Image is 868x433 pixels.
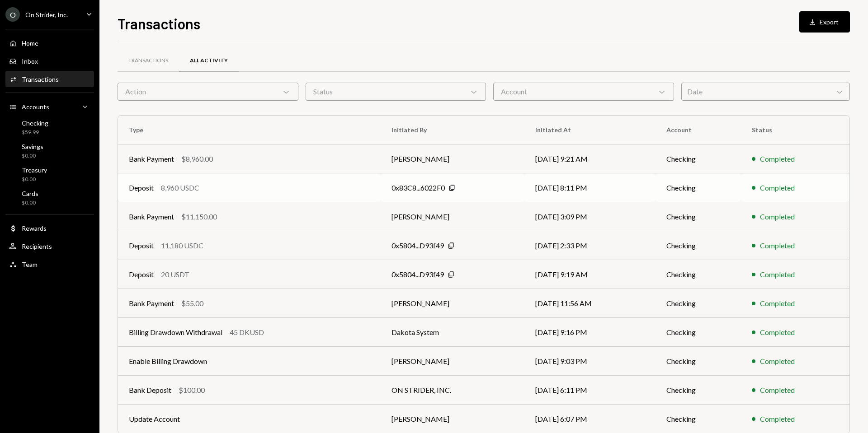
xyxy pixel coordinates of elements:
[5,220,94,236] a: Rewards
[5,116,94,138] a: Checking$59.99
[5,140,94,162] a: Savings$0.00
[190,57,228,65] div: All Activity
[179,49,239,72] a: All Activity
[741,116,849,144] th: Status
[118,83,298,101] div: Action
[5,71,94,87] a: Transactions
[22,242,52,250] div: Recipients
[22,176,47,183] div: $0.00
[656,116,741,144] th: Account
[306,83,486,101] div: Status
[129,385,171,396] div: Bank Deposit
[5,98,94,115] a: Accounts
[5,163,94,185] a: Treasury$0.00
[5,53,94,69] a: Inbox
[799,11,850,33] button: Export
[524,260,656,289] td: [DATE] 9:19 AM
[760,298,795,309] div: Completed
[656,376,741,405] td: Checking
[524,144,656,173] td: [DATE] 9:21 AM
[129,211,174,222] div: Bank Payment
[128,57,168,65] div: Transactions
[656,260,741,289] td: Checking
[22,166,47,174] div: Treasury
[656,173,741,202] td: Checking
[524,116,656,144] th: Initiated At
[381,116,524,144] th: Initiated By
[161,240,203,251] div: 11,180 USDC
[493,83,674,101] div: Account
[656,202,741,231] td: Checking
[25,11,68,19] div: On Strider, Inc.
[760,356,795,367] div: Completed
[161,269,189,280] div: 20 USDT
[760,269,795,280] div: Completed
[524,376,656,405] td: [DATE] 6:11 PM
[760,182,795,193] div: Completed
[129,327,222,338] div: Billing Drawdown Withdrawal
[656,289,741,318] td: Checking
[129,298,174,309] div: Bank Payment
[5,256,94,272] a: Team
[22,57,38,65] div: Inbox
[656,144,741,173] td: Checking
[5,187,94,209] a: Cards$0.00
[760,240,795,251] div: Completed
[22,129,48,136] div: $59.99
[656,231,741,260] td: Checking
[524,202,656,231] td: [DATE] 3:09 PM
[22,119,48,127] div: Checking
[22,152,43,160] div: $0.00
[129,240,154,251] div: Deposit
[381,289,524,318] td: [PERSON_NAME]
[118,347,381,376] td: Enable Billing Drawdown
[392,269,444,280] div: 0x5804...D93f49
[381,144,524,173] td: [PERSON_NAME]
[760,211,795,222] div: Completed
[22,39,38,47] div: Home
[392,240,444,251] div: 0x5804...D93f49
[118,49,179,72] a: Transactions
[681,83,850,101] div: Date
[22,103,49,111] div: Accounts
[179,385,205,396] div: $100.00
[381,347,524,376] td: [PERSON_NAME]
[22,199,38,207] div: $0.00
[524,318,656,347] td: [DATE] 9:16 PM
[760,414,795,424] div: Completed
[524,347,656,376] td: [DATE] 9:03 PM
[22,75,59,83] div: Transactions
[524,289,656,318] td: [DATE] 11:56 AM
[129,182,154,193] div: Deposit
[181,154,213,164] div: $8,960.00
[22,143,43,150] div: Savings
[181,211,217,222] div: $11,150.00
[381,376,524,405] td: ON STRIDER, INC.
[381,318,524,347] td: Dakota System
[656,347,741,376] td: Checking
[524,173,656,202] td: [DATE] 8:11 PM
[381,202,524,231] td: [PERSON_NAME]
[760,385,795,396] div: Completed
[656,318,741,347] td: Checking
[118,116,381,144] th: Type
[760,327,795,338] div: Completed
[129,154,174,164] div: Bank Payment
[181,298,203,309] div: $55.00
[129,269,154,280] div: Deposit
[22,224,47,232] div: Rewards
[760,154,795,164] div: Completed
[524,231,656,260] td: [DATE] 2:33 PM
[392,182,445,193] div: 0x83C8...6022F0
[118,14,200,33] h1: Transactions
[5,7,20,22] div: O
[161,182,199,193] div: 8,960 USDC
[22,190,38,197] div: Cards
[230,327,264,338] div: 45 DKUSD
[5,238,94,254] a: Recipients
[22,261,38,268] div: Team
[5,35,94,51] a: Home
